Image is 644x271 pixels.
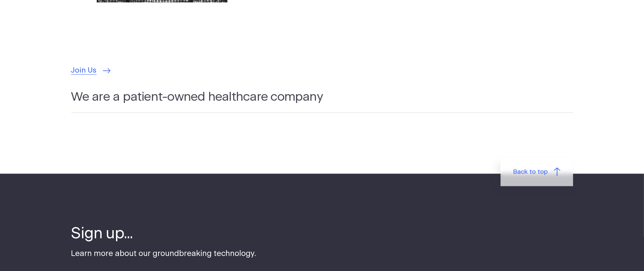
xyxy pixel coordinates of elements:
span: Join Us [71,65,97,76]
a: Join Us [71,65,110,76]
h4: Sign up... [71,224,256,245]
a: Back to top [501,158,573,186]
h2: We are a patient-owned healthcare company [71,89,573,113]
span: Back to top [513,167,548,177]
